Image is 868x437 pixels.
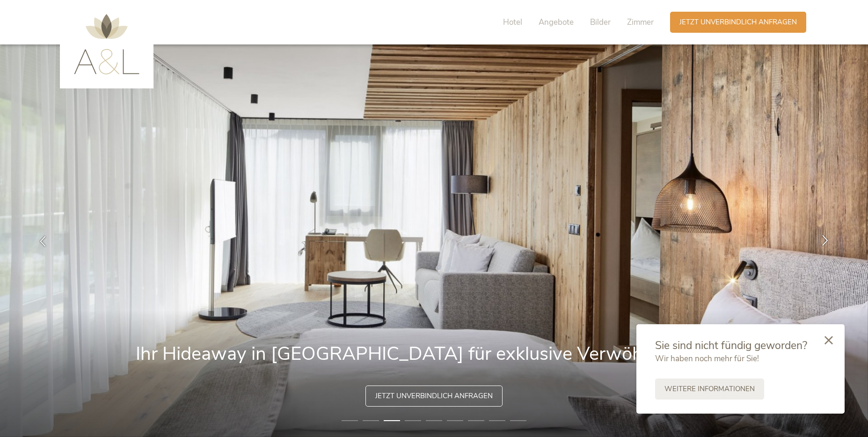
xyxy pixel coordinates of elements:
[655,379,764,400] a: Weitere Informationen
[655,338,807,353] span: Sie sind nicht fündig geworden?
[627,17,654,28] span: Zimmer
[679,17,797,27] span: Jetzt unverbindlich anfragen
[655,353,759,364] span: Wir haben noch mehr für Sie!
[539,17,574,28] span: Angebote
[503,17,522,28] span: Hotel
[664,384,755,394] span: Weitere Informationen
[74,14,139,74] img: AMONTI & LUNARIS Wellnessresort
[375,391,493,401] span: Jetzt unverbindlich anfragen
[590,17,611,28] span: Bilder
